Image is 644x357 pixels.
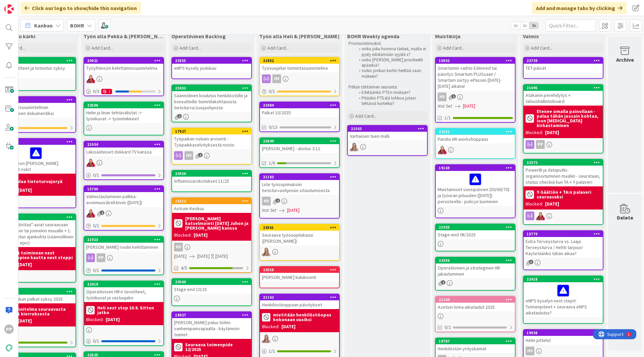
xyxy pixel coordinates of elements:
[174,253,186,260] span: [DATE]
[260,174,339,195] div: 21183Liite työsopimuksiin tietoturvaohjeisiin sitoutumisesta
[179,45,201,51] span: Add Card...
[443,45,465,51] span: Add Card...
[441,280,445,285] span: 2
[84,58,163,64] div: 20021
[524,231,603,237] div: 15779
[260,180,339,195] div: Liite työsopimuksiin tietoturvaohjeisiin sitoutumisesta
[524,85,603,106] div: 21695Atakanin perehdytys + taloushallintoboard
[172,85,251,112] div: 23432Säännölinen koulutus henkilöstölle ja konsulteille toimitilakohtaisista tietoturva/suojaohje...
[520,22,529,29] span: 2x
[355,68,427,79] li: voiko jonkun kortin heittää vaan mäkeen?
[262,247,271,256] img: IH
[215,253,228,260] div: [DATE]
[545,129,559,136] div: [DATE]
[436,257,515,278] div: 22356Operatiivinen ja strateginen HR jakautuminen
[524,212,603,220] div: JS
[262,197,271,205] div: HV
[281,323,296,330] div: [DATE]
[262,207,276,213] i: Not Set
[18,187,32,194] div: [DATE]
[263,225,339,230] div: 23561
[273,312,337,322] b: mietitään henkilöstöopas kokonaan uusiksi
[436,171,515,206] div: Muistamiset vuosipäivien (50/60/70) ja työuran pituuden ([DATE]) perusteella - policyn luominen
[436,129,515,135] div: 23552
[527,160,603,165] div: 22372
[523,33,539,40] span: Valmis
[444,114,451,121] span: 1/1
[526,129,543,136] div: Blocked:
[348,41,426,46] p: Priorisointinostot:
[617,214,633,222] div: Delete
[436,145,515,154] div: JS
[18,261,32,268] div: [DATE]
[524,282,603,317] div: eNPS kyselyn next stepit: Toimenpiteet + seuraava eNPS aikataulutus?
[35,3,37,8] div: 1
[260,267,339,282] div: 23558[PERSON_NAME] kulukoonti
[194,232,208,239] div: [DATE]
[175,280,251,284] div: 23560
[527,232,603,236] div: 15779
[84,141,163,156] div: 21934Lakisääteiset dokkarit TV kanssa
[172,279,251,285] div: 23560
[84,87,163,96] div: 0/31
[172,198,251,204] div: 18212
[84,287,163,302] div: Operatiivisen HR:n tavoitteet, työnkuvat ja vastuujako
[172,285,251,294] div: Stage end 10/25
[263,103,339,108] div: 23484
[355,57,427,68] li: onko [PERSON_NAME] prioriteetti epäselvä?
[269,88,275,95] span: 0 / 1
[451,94,456,99] span: 1
[524,64,603,72] div: TET-päivät
[436,297,515,303] div: 21244
[172,58,251,72] div: 23555eNPS kysely joulukuu
[524,237,603,258] div: Extra Terveysturva vs. Laaja Terveysturva / Heltti tarjous! Käytetäänkö tähän aikaa?
[436,165,515,171] div: 19169
[84,243,163,251] div: [PERSON_NAME] roolin kehittäminen
[84,281,163,287] div: 22419
[84,222,163,230] div: 0/1
[172,134,251,149] div: Työpaikan riskien arviointi - Työpaikkaselvityksestä nosto
[87,58,163,63] div: 20021
[172,198,251,213] div: 18212Astrum Keskus
[84,64,163,72] div: Työyhteisön kehittämissuunnitelma
[260,294,339,309] div: 21162Henkilöstöoppaan päivitykset
[350,142,359,151] img: IH
[436,135,515,143] div: Pandia HR-workshoppaus
[263,295,339,300] div: 21162
[351,126,427,131] div: 21563
[181,264,187,272] span: 4/5
[526,200,543,207] div: Blocked:
[436,165,515,206] div: 19169Muistamiset vuosipäivien (50/60/70) ja työuran pituuden ([DATE]) perusteella - policyn luominen
[172,279,251,294] div: 23560Stage end 10/25
[355,46,427,57] li: onko joku homma tärkeä, mutta ei pysty edistämään syystä x?
[84,237,163,251] div: 21923[PERSON_NAME] roolin kehittäminen
[34,21,53,29] span: Kanban
[524,85,603,91] div: 21695
[527,85,603,90] div: 21695
[260,225,339,245] div: 23561Seuraava työsuojelukausi ([PERSON_NAME])
[172,312,251,318] div: 18027
[348,126,427,140] div: 21563Varhaisen tuen malli
[87,142,163,147] div: 21934
[172,204,251,213] div: Astrum Keskus
[198,153,203,157] span: 1
[172,128,251,149] div: 17927Työpaikan riskien arviointi - Työpaikkaselvityksestä nosto
[70,22,84,29] b: BOHR
[84,74,163,83] div: JS
[536,140,545,149] div: PP
[172,318,251,339] div: [PERSON_NAME] paluu töihin vanhempainvapaalta - käytännön toimet
[86,74,95,83] img: JS
[172,171,251,185] div: 23556Influenssarokotukset 11/25
[9,250,73,260] b: 1on1 toiminnan next steppien kautta next steppi
[86,158,95,167] img: JS
[436,64,515,91] div: Smartumin vaihto Edenred tai päivitys Smartum PLUSsaan / Smartum siirtyy ePassiin [DATE]-[DATE] a...
[172,312,251,339] div: 18027[PERSON_NAME] paluu töihin vanhempainvapaalta - käytännön toimet
[260,300,339,309] div: Henkilöstöoppaan päivitykset
[175,58,251,63] div: 23555
[348,126,427,132] div: 21563
[260,267,339,273] div: 23558
[439,225,515,230] div: 21933
[529,22,538,29] span: 3x
[262,334,271,343] img: IH
[86,316,104,323] div: Blocked:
